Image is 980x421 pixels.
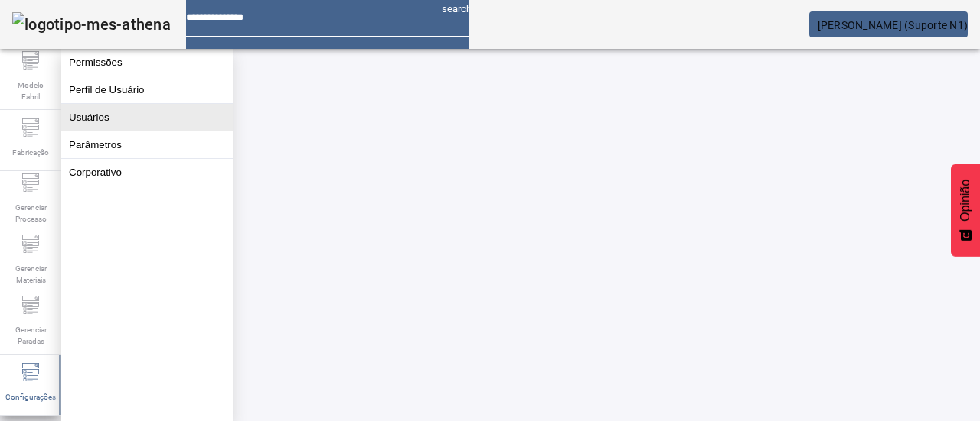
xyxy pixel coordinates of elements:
[61,159,233,186] button: Corporativo
[5,393,56,401] font: Configurações
[61,131,233,158] button: Parâmetros
[18,81,44,101] font: Modelo Fabril
[69,112,109,123] font: Usuários
[61,49,233,76] button: Permissões
[61,76,233,103] button: Perfil de Usuário
[69,84,145,96] font: Perfil de Usuário
[69,57,122,68] font: Permissões
[951,164,980,257] button: Feedback - Mostrar pesquisa
[69,139,122,151] font: Parâmetros
[15,325,47,345] font: Gerenciar Paradas
[61,104,233,131] button: Usuários
[959,180,972,222] font: Opinião
[818,19,969,31] font: [PERSON_NAME] (Suporte N1)
[15,264,47,284] font: Gerenciar Materiais
[15,203,47,223] font: Gerenciar Processo
[12,12,171,37] img: logotipo-mes-athena
[12,148,49,157] font: Fabricação
[69,167,122,178] font: Corporativo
